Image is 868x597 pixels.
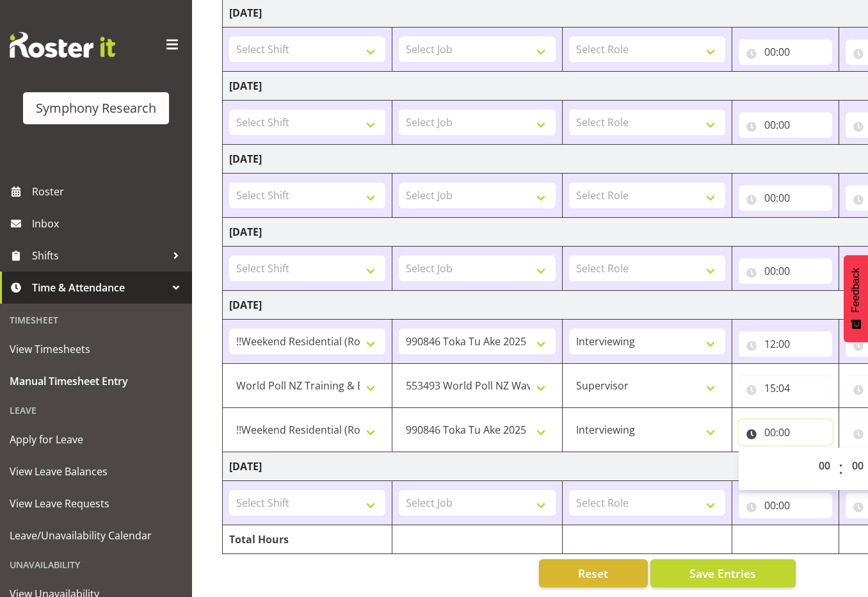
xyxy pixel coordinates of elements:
button: Save Entries [650,559,796,587]
span: Time & Attendance [32,278,166,297]
a: Leave/Unavailability Calendar [3,519,189,552]
span: View Timesheets [10,339,182,359]
input: Click to select... [739,493,833,518]
input: Click to select... [739,331,833,357]
a: View Leave Requests [3,487,189,519]
span: Manual Timesheet Entry [10,372,182,391]
input: Click to select... [739,39,833,65]
span: Roster [32,182,186,201]
div: Symphony Research [36,99,156,118]
span: Feedback [850,268,862,313]
div: Leave [3,397,189,423]
span: View Leave Balances [10,462,182,481]
span: Leave/Unavailability Calendar [10,526,182,545]
button: Reset [539,559,648,587]
img: Rosterit website logo [10,32,115,58]
input: Click to select... [739,185,833,211]
td: Total Hours [223,525,392,554]
span: View Leave Requests [10,494,182,513]
input: Click to select... [739,420,833,445]
span: Apply for Leave [10,430,182,449]
input: Click to select... [739,258,833,284]
span: Reset [578,565,608,582]
span: Save Entries [689,565,756,582]
a: Apply for Leave [3,423,189,455]
div: Unavailability [3,552,189,578]
button: Feedback - Show survey [844,255,868,342]
input: Click to select... [739,375,833,401]
div: Timesheet [3,307,189,333]
span: Shifts [32,246,166,265]
a: Manual Timesheet Entry [3,365,189,397]
a: View Leave Balances [3,455,189,487]
span: Inbox [32,214,186,233]
span: : [839,453,843,485]
a: View Timesheets [3,333,189,365]
input: Click to select... [739,112,833,138]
